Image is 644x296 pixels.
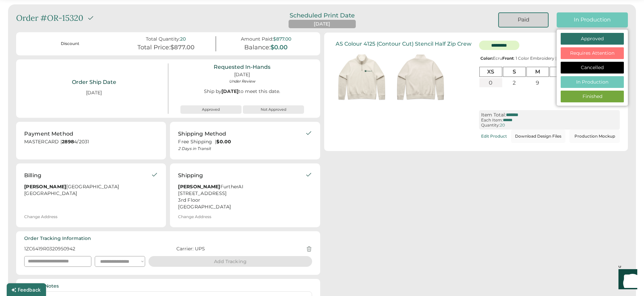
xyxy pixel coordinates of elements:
div: 9 [526,78,549,87]
strong: [DATE] [221,88,239,94]
div: 0 [479,78,502,87]
div: XS [479,67,502,77]
div: Under Review [229,79,255,84]
strong: $0.00 [216,139,231,145]
img: generate-image [332,50,391,108]
div: $877.00 [273,36,291,42]
div: M [526,67,549,77]
div: [DATE] [234,71,250,78]
div: FurtherAI [STREET_ADDRESS] 3rd Floor [GEOGRAPHIC_DATA] [178,184,305,210]
button: Production Mockup [569,130,620,143]
div: Each Item: [481,118,503,122]
strong: Color: [480,56,493,61]
strong: 2898 [62,139,74,145]
button: Download Design Files [511,130,565,143]
div: Ship by to meet this date. [180,88,304,103]
div: 20 [180,36,186,42]
div: 1ZC6419R0320950942 [24,246,75,252]
div: $877.00 [170,44,195,51]
div: Total Quantity: [146,36,180,42]
div: Requires Attention [567,50,618,57]
div: 2 Days in Transit [178,146,305,151]
div: Shipping Method [178,130,226,138]
strong: [PERSON_NAME] [24,184,66,190]
button: Approved [180,105,242,114]
div: 2 [503,78,526,87]
div: Requested In-Hands [214,63,270,71]
button: Add Tracking [148,256,312,267]
div: Cancelled [567,64,618,71]
div: Shipping [178,171,203,180]
div: Order #OR-15320 [16,12,83,24]
div: In Production [565,16,620,23]
div: Quantity: [481,123,500,128]
div: In Production [567,79,618,86]
strong: [PERSON_NAME] [178,184,220,190]
strong: Front [502,56,514,61]
div: Amount Paid: [241,36,273,42]
div: Edit Product [481,134,507,139]
div: Billing [24,171,41,180]
div: 5 [550,78,572,87]
div: Free Shipping | [178,139,305,145]
div: AS Colour 4125 (Contour Cut) Stencil Half Zip Crew [336,41,471,47]
div: Finished [567,93,618,100]
div: Order Ship Date [72,79,116,86]
div: Discount [28,41,112,47]
div: L [550,67,572,77]
img: generate-image [391,50,450,108]
button: Not Approved [243,105,304,114]
div: Item Total: [481,112,506,118]
div: Carrier: UPS [176,246,205,252]
div: Balance: [244,44,270,51]
div: Total Price: [137,44,170,51]
div: Internal Notes [24,283,59,290]
div: Paid [507,16,540,23]
div: [DATE] [78,87,110,99]
div: [GEOGRAPHIC_DATA] [GEOGRAPHIC_DATA] [24,184,151,199]
iframe: Front Chat [612,266,641,295]
div: [DATE] [314,21,330,28]
div: Order Tracking Information [24,235,91,242]
div: 20 [500,123,505,128]
div: MASTERCARD | 4/2031 [24,139,158,147]
div: Change Address [24,214,57,219]
div: S [503,67,526,77]
div: Scheduled Print Date [280,12,364,18]
div: Payment Method [24,130,73,138]
div: $0.00 [270,44,288,51]
div: Change Address [178,214,211,219]
div: Ecru : 1 Color Embroidery | [479,56,620,61]
div: Approved [567,36,618,42]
